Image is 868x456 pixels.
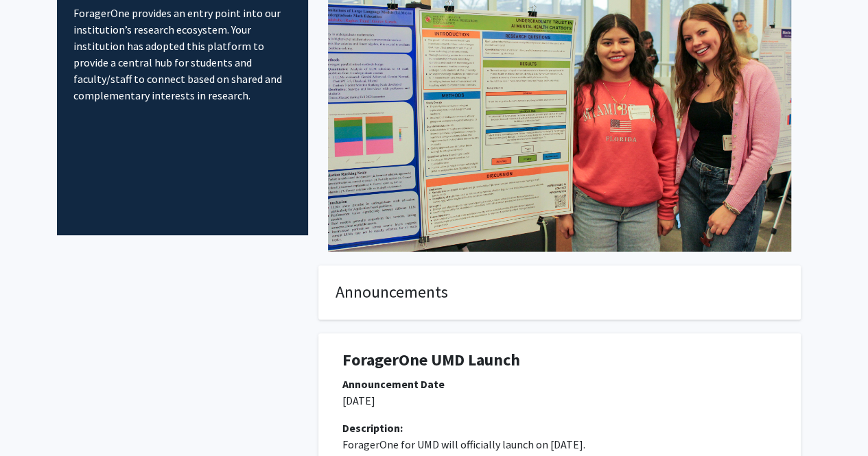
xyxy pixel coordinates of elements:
p: ForagerOne provides an entry point into our institution’s research ecosystem. Your institution ha... [73,5,292,104]
iframe: Chat [10,394,58,446]
h4: Announcements [336,283,784,302]
div: Description: [342,420,777,436]
p: [DATE] [342,392,777,409]
h1: ForagerOne UMD Launch [342,350,777,370]
div: Announcement Date [342,376,777,392]
p: ForagerOne for UMD will officially launch on [DATE]. [342,436,777,453]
